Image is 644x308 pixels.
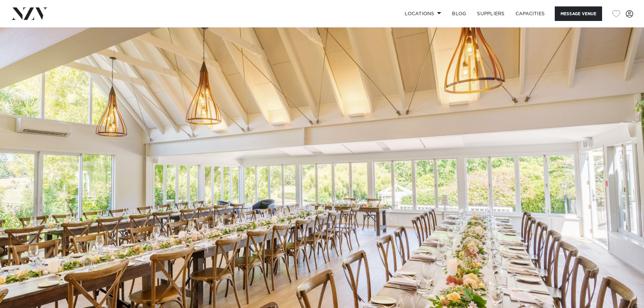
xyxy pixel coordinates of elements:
a: SUPPLIERS [472,6,510,21]
a: Locations [399,6,447,21]
a: BLOG [447,6,472,21]
a: Capacities [510,6,550,21]
img: nzv-logo.png [11,7,48,20]
button: Message Venue [555,6,602,21]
